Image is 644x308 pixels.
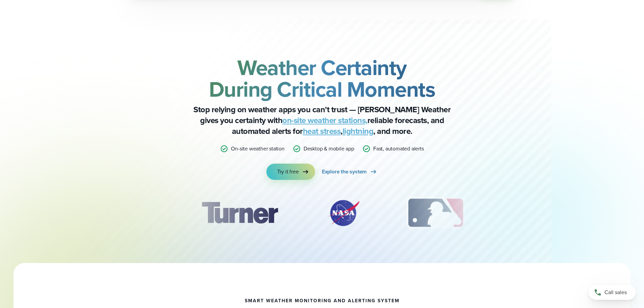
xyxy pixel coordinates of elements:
[245,298,400,304] h1: smart weather monitoring and alerting system
[192,196,288,230] div: 1 of 12
[322,164,378,180] a: Explore the system
[400,196,471,230] img: MLB.svg
[304,145,354,153] p: Desktop & mobile app
[209,52,435,105] strong: Weather Certainty During Critical Moments
[320,196,367,230] img: NASA.svg
[282,114,367,126] a: on-site weather stations,
[192,196,288,230] img: Turner-Construction_1.svg
[231,145,284,153] p: On-site weather station
[303,125,341,137] a: heat stress
[373,145,424,153] p: Fast, automated alerts
[400,196,471,230] div: 3 of 12
[320,196,367,230] div: 2 of 12
[159,196,486,233] div: slideshow
[342,125,374,137] a: lightning
[266,164,315,180] a: Try it free
[187,104,457,137] p: Stop relying on weather apps you can’t trust — [PERSON_NAME] Weather gives you certainty with rel...
[277,168,299,176] span: Try it free
[322,168,367,176] span: Explore the system
[604,288,627,297] span: Call sales
[589,285,636,300] a: Call sales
